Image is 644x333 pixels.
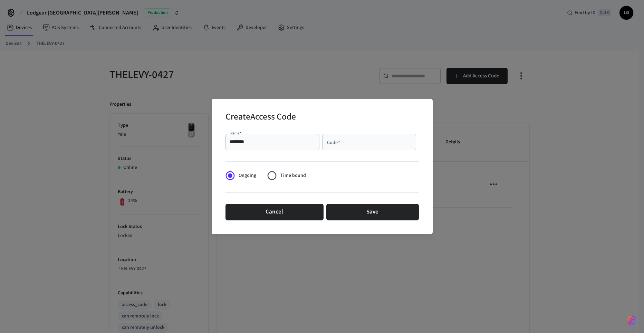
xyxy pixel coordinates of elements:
h2: Create Access Code [225,107,296,128]
span: Ongoing [239,172,256,179]
span: Time bound [280,172,306,179]
button: Save [326,204,419,220]
button: Cancel [225,204,324,220]
label: Name [230,131,241,136]
img: SeamLogoGradient.69752ec5.svg [627,315,636,326]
